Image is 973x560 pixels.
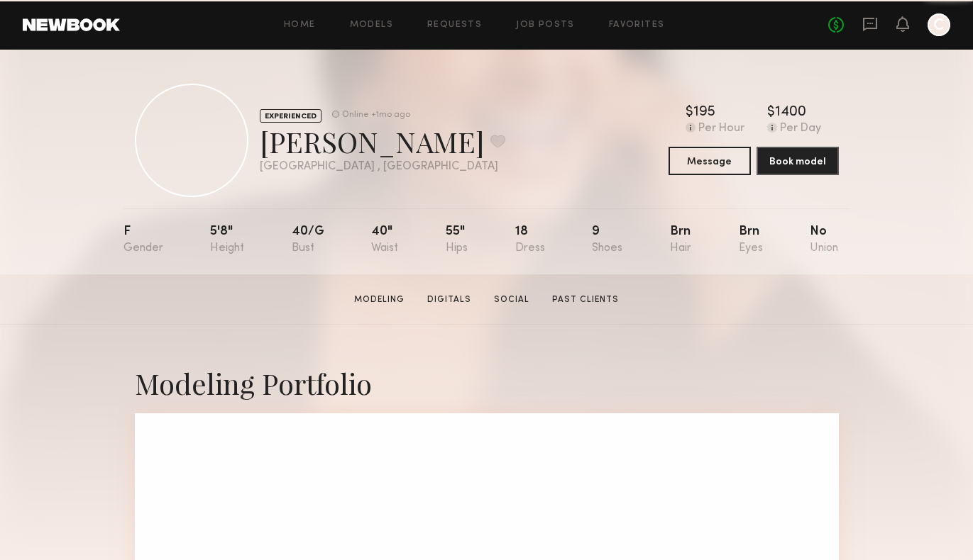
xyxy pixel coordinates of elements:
[669,147,751,175] button: Message
[123,225,163,254] div: F
[516,21,575,30] a: Job Posts
[739,225,763,254] div: Brn
[260,123,505,160] div: [PERSON_NAME]
[427,21,482,30] a: Requests
[515,225,545,254] div: 18
[780,123,821,135] div: Per Day
[546,293,625,306] a: Past Clients
[775,106,806,120] div: 1400
[422,293,477,306] a: Digitals
[670,225,691,254] div: Brn
[686,106,693,120] div: $
[350,21,393,30] a: Models
[609,21,665,30] a: Favorites
[210,225,244,254] div: 5'8"
[928,13,950,36] a: C
[757,147,839,175] button: Book model
[284,21,316,30] a: Home
[446,225,468,254] div: 55"
[488,293,535,306] a: Social
[348,293,410,306] a: Modeling
[767,106,775,120] div: $
[342,111,410,120] div: Online +1mo ago
[260,161,505,173] div: [GEOGRAPHIC_DATA] , [GEOGRAPHIC_DATA]
[292,225,324,254] div: 40/g
[698,123,744,135] div: Per Hour
[371,225,398,254] div: 40"
[592,225,622,254] div: 9
[260,109,321,123] div: EXPERIENCED
[810,225,838,254] div: No
[135,364,839,402] div: Modeling Portfolio
[693,106,715,120] div: 195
